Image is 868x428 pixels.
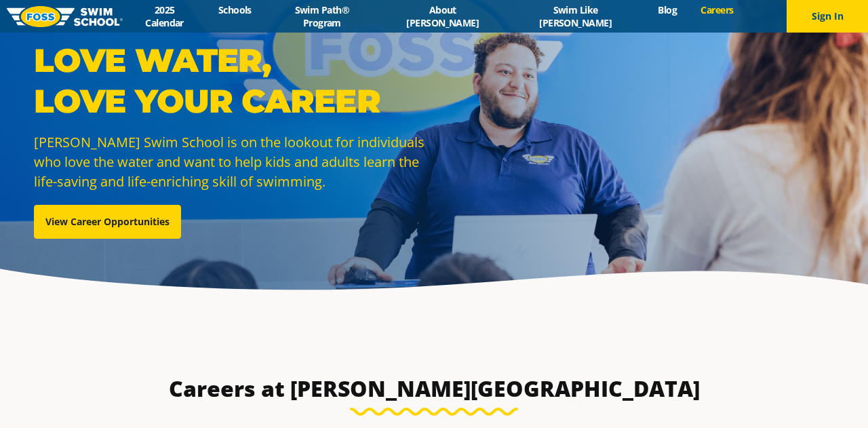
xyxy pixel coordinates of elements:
a: View Career Opportunities [34,205,181,239]
span: [PERSON_NAME] Swim School is on the lookout for individuals who love the water and want to help k... [34,133,425,191]
a: Blog [646,3,689,16]
a: Swim Path® Program [263,3,380,29]
h3: Careers at [PERSON_NAME][GEOGRAPHIC_DATA] [114,375,754,402]
a: About [PERSON_NAME] [380,3,505,29]
a: Schools [206,3,263,16]
a: 2025 Calendar [123,3,206,29]
img: FOSS Swim School Logo [7,6,123,27]
a: Careers [689,3,745,16]
a: Swim Like [PERSON_NAME] [505,3,646,29]
p: Love Water, Love Your Career [34,40,427,121]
